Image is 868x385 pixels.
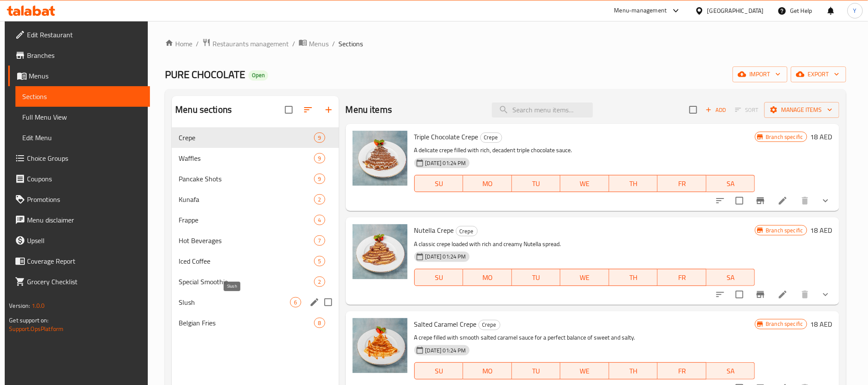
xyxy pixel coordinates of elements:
span: Branch specific [762,226,806,235]
div: Frappe4 [172,210,338,230]
div: items [314,132,325,143]
span: Edit Restaurant [27,30,143,40]
div: Hot Beverages7 [172,230,338,251]
span: Add [704,105,727,115]
a: Edit menu item [778,289,788,300]
button: SA [706,175,755,192]
span: Nutella Crepe [414,224,454,237]
a: Edit menu item [778,196,788,206]
span: Crepe [481,132,502,142]
button: SA [706,269,755,286]
div: Belgian Fries8 [172,313,338,333]
button: show more [815,190,836,211]
div: Pancake Shots [179,174,314,184]
span: Belgian Fries [179,318,314,328]
div: items [290,297,301,307]
span: TU [515,177,557,190]
a: Support.OpsPlatform [9,323,63,334]
a: Edit Menu [15,127,150,148]
span: 1.0.0 [32,300,45,311]
p: A classic crepe loaded with rich and creamy Nutella spread. [414,239,755,250]
a: Sections [15,86,150,107]
button: Branch-specific-item [750,284,771,305]
button: TU [512,269,561,286]
a: Menus [299,38,329,49]
span: Choice Groups [27,153,143,163]
span: MO [467,271,509,284]
svg: Show Choices [820,289,831,300]
h2: Menu items [346,103,392,116]
span: Menus [29,71,143,81]
button: edit [308,296,321,309]
p: A crepe filled with smooth salted caramel sauce for a perfect balance of sweet and salty. [414,332,755,343]
button: Add section [318,99,339,120]
span: MO [467,177,509,190]
button: FR [658,175,706,192]
span: Menus [309,39,329,49]
div: items [314,235,325,246]
span: Crepe [456,226,477,236]
span: Triple Chocolate Crepe [414,130,479,143]
li: / [332,39,335,49]
span: 2 [314,278,324,286]
span: Branch specific [762,320,806,328]
button: TU [512,175,561,192]
span: Sort sections [298,99,318,120]
a: Menus [8,66,150,86]
span: Special Smoothie [179,277,314,287]
div: Pancake Shots9 [172,168,338,189]
a: Coupons [8,168,150,189]
a: Grocery Checklist [8,271,150,292]
div: Hot Beverages [179,235,314,246]
span: Select section first [730,103,764,117]
h6: 18 AED [811,224,832,236]
span: Branch specific [762,133,806,141]
span: SU [418,365,460,377]
button: Add [702,103,730,117]
nav: breadcrumb [165,38,846,49]
span: Iced Coffee [179,256,314,266]
span: Grocery Checklist [27,277,143,287]
button: SU [414,269,463,286]
span: Crepe [479,320,500,330]
div: Special Smoothie2 [172,271,338,292]
span: Waffles [179,153,314,163]
span: Slush [179,297,290,307]
span: Salted Caramel Crepe [414,318,477,331]
button: TU [512,362,561,379]
span: SU [418,271,460,284]
span: Manage items [771,105,832,115]
li: / [196,39,199,49]
button: WE [560,269,609,286]
span: TU [515,271,557,284]
input: search [492,102,593,117]
span: 5 [314,257,324,265]
span: WE [564,271,606,284]
span: Add item [702,103,730,117]
span: [DATE] 01:24 PM [422,253,470,261]
button: sort-choices [710,190,730,211]
span: Y [853,6,857,15]
button: delete [795,284,815,305]
span: 6 [290,298,300,307]
span: [DATE] 01:24 PM [422,159,470,167]
a: Menu disclaimer [8,210,150,230]
li: / [292,39,295,49]
button: WE [560,362,609,379]
button: WE [560,175,609,192]
div: items [314,277,325,287]
span: Coverage Report [27,256,143,266]
span: SU [418,177,460,190]
span: WE [564,177,606,190]
div: Slush6edit [172,292,338,313]
h2: Menu sections [175,103,232,116]
button: SU [414,362,463,379]
span: 8 [314,319,324,327]
span: SA [710,271,752,284]
span: Crepe [179,132,314,143]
